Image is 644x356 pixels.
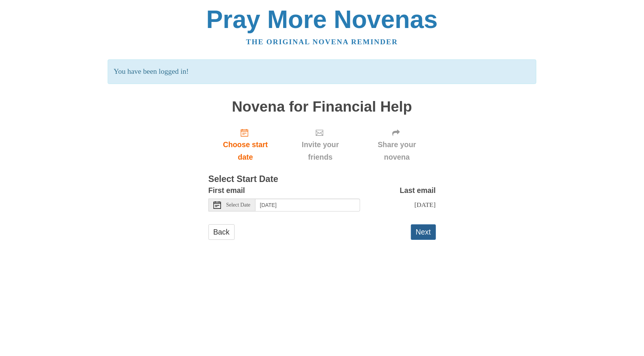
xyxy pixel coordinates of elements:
[400,184,436,197] label: Last email
[208,99,436,115] h1: Novena for Financial Help
[208,224,235,240] a: Back
[290,138,350,163] span: Invite your friends
[414,201,436,208] span: [DATE]
[358,122,436,167] div: Click "Next" to confirm your start date first.
[282,122,358,167] div: Click "Next" to confirm your start date first.
[411,224,436,240] button: Next
[108,59,536,84] p: You have been logged in!
[206,5,438,33] a: Pray More Novenas
[366,138,428,163] span: Share your novena
[246,38,398,46] a: The original novena reminder
[226,202,251,208] span: Select Date
[208,184,245,197] label: First email
[208,174,436,184] h3: Select Start Date
[216,138,275,163] span: Choose start date
[208,122,283,167] a: Choose start date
